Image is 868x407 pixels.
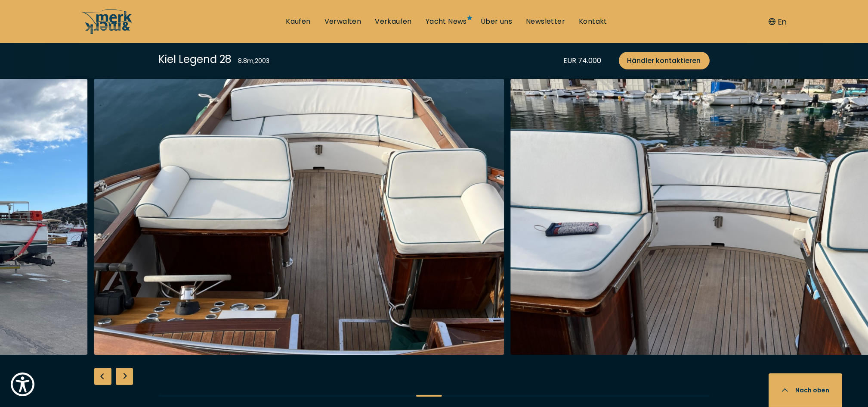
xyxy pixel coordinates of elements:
a: Über uns [481,17,512,26]
a: Händler kontaktieren [619,52,710,69]
a: Kontakt [579,17,607,26]
a: Yacht News [426,17,467,26]
button: Show Accessibility Preferences [9,370,37,398]
span: Händler kontaktieren [627,55,701,66]
button: Nach oben [769,373,842,407]
div: Next slide [116,368,133,385]
a: Verkaufen [375,17,412,26]
div: Kiel Legend 28 [159,52,232,67]
button: En [769,16,787,28]
a: Newsletter [526,17,565,26]
div: EUR 74.000 [564,55,602,66]
a: Verwalten [324,17,361,26]
img: Merk&Merk [94,79,504,355]
a: Kaufen [286,17,310,26]
div: Previous slide [94,368,111,385]
div: 8.8 m , 2003 [238,56,270,66]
